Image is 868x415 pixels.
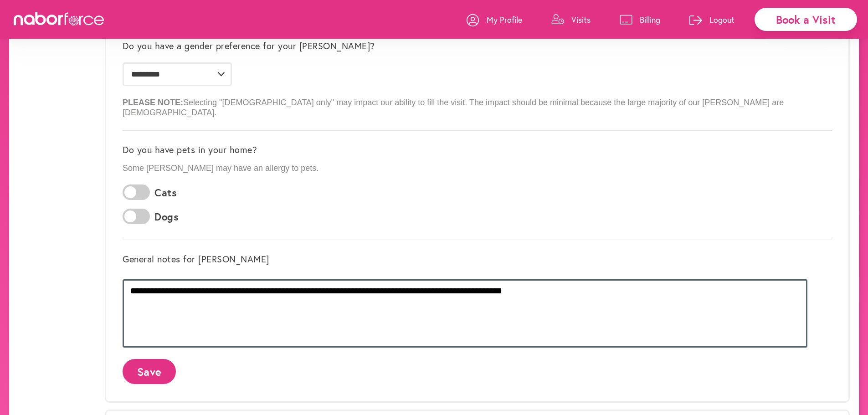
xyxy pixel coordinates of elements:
[620,6,660,33] a: Billing
[154,187,177,199] label: Cats
[551,6,591,33] a: Visits
[123,254,269,265] label: General notes for [PERSON_NAME]
[154,211,179,223] label: Dogs
[123,41,375,51] label: Do you have a gender preference for your [PERSON_NAME]?
[640,14,660,25] p: Billing
[123,164,832,174] p: Some [PERSON_NAME] may have an allergy to pets.
[709,14,734,25] p: Logout
[467,6,522,33] a: My Profile
[689,6,734,33] a: Logout
[123,359,176,384] button: Save
[123,98,183,107] b: PLEASE NOTE:
[571,14,591,25] p: Visits
[123,91,832,118] p: Selecting "[DEMOGRAPHIC_DATA] only" may impact our ability to fill the visit. The impact should b...
[487,14,522,25] p: My Profile
[123,144,257,155] label: Do you have pets in your home?
[755,8,857,31] div: Book a Visit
